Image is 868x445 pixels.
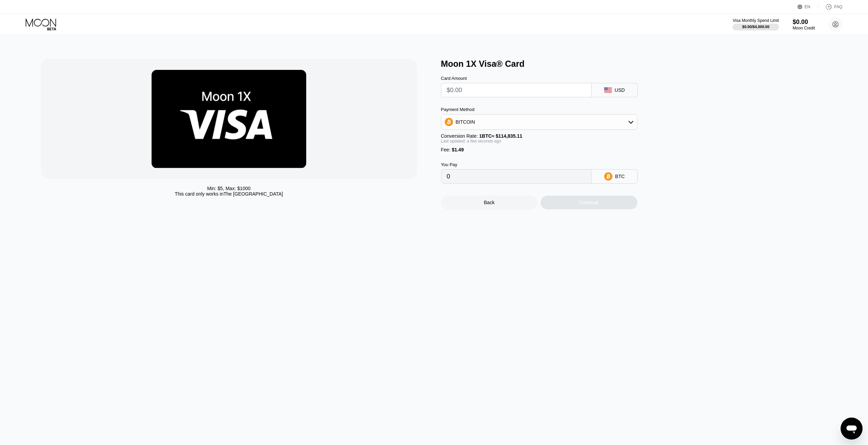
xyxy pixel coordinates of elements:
div: Visa Monthly Spend Limit [733,18,779,23]
div: This card only works in The [GEOGRAPHIC_DATA] [175,191,283,197]
div: BITCOIN [441,115,637,129]
div: $0.00 [793,18,815,26]
div: FAQ [834,4,842,9]
div: Back [484,200,494,205]
div: $0.00 / $4,000.00 [742,25,769,29]
div: Payment Method [441,107,637,112]
div: EN [798,3,818,10]
span: 1 BTC ≈ $114,835.11 [479,133,522,139]
div: USD [615,87,625,93]
div: Fee : [441,147,637,152]
div: Last updated: a few seconds ago [441,139,637,144]
iframe: Кнопка запуска окна обмена сообщениями [841,418,863,440]
div: Moon 1X Visa® Card [441,59,834,69]
div: You Pay [441,162,592,167]
div: Visa Monthly Spend Limit$0.00/$4,000.00 [733,18,779,30]
div: Back [441,196,538,209]
div: Conversion Rate: [441,133,637,139]
div: Card Amount [441,76,592,81]
div: Moon Credit [793,26,815,30]
div: BTC [615,174,625,179]
div: EN [805,4,811,9]
span: $1.49 [452,147,464,152]
div: FAQ [818,3,842,10]
div: $0.00Moon Credit [793,18,815,30]
div: Min: $ 5 , Max: $ 1000 [207,186,250,191]
div: BITCOIN [456,119,475,125]
input: $0.00 [447,83,586,97]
